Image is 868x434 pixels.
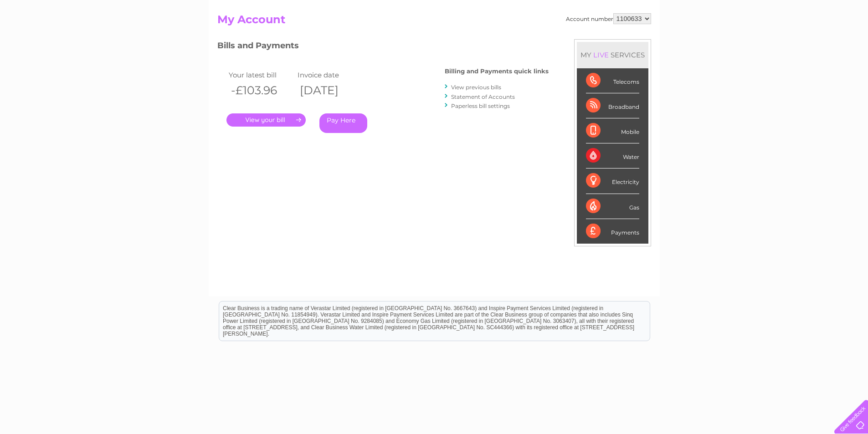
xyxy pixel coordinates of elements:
[451,93,515,100] a: Statement of Accounts
[591,51,611,59] div: LIVE
[577,42,648,68] div: MY SERVICES
[31,24,77,51] img: logo.png
[586,68,639,93] div: Telecoms
[586,219,639,244] div: Payments
[586,194,639,219] div: Gas
[730,39,750,46] a: Energy
[226,81,295,100] th: -£103.96
[451,102,510,109] a: Paperless bill settings
[586,168,639,194] div: Electricity
[566,13,651,24] div: Account number
[586,143,639,168] div: Water
[226,113,306,127] a: .
[586,118,639,143] div: Mobile
[756,39,783,46] a: Telecoms
[445,68,549,75] h4: Billing and Payments quick links
[789,39,802,46] a: Blog
[708,39,725,46] a: Water
[217,39,549,55] h3: Bills and Payments
[451,84,501,91] a: View previous bills
[295,81,364,100] th: [DATE]
[319,113,367,133] a: Pay Here
[807,39,830,46] a: Contact
[838,39,859,46] a: Log out
[295,69,364,81] td: Invoice date
[696,5,759,16] a: 0333 014 3131
[226,69,295,81] td: Your latest bill
[586,93,639,118] div: Broadband
[219,5,650,44] div: Clear Business is a trading name of Verastar Limited (registered in [GEOGRAPHIC_DATA] No. 3667643...
[217,13,651,31] h2: My Account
